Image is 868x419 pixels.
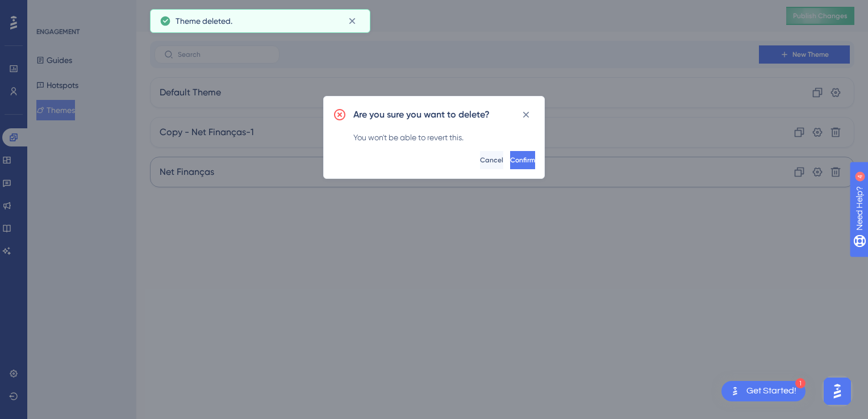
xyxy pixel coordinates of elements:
[480,156,503,165] span: Cancel
[353,108,490,121] h2: Are you sure you want to delete?
[27,3,71,16] span: Need Help?
[510,156,535,165] span: Confirm
[795,378,806,388] div: 1
[353,131,535,144] div: You won't be able to revert this.
[820,374,854,408] iframe: UserGuiding AI Assistant Launcher
[721,381,806,401] div: Open Get Started! checklist, remaining modules: 1
[746,385,796,397] div: Get Started!
[176,14,232,28] span: Theme deleted.
[728,384,742,398] img: launcher-image-alternative-text
[79,6,82,15] div: 4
